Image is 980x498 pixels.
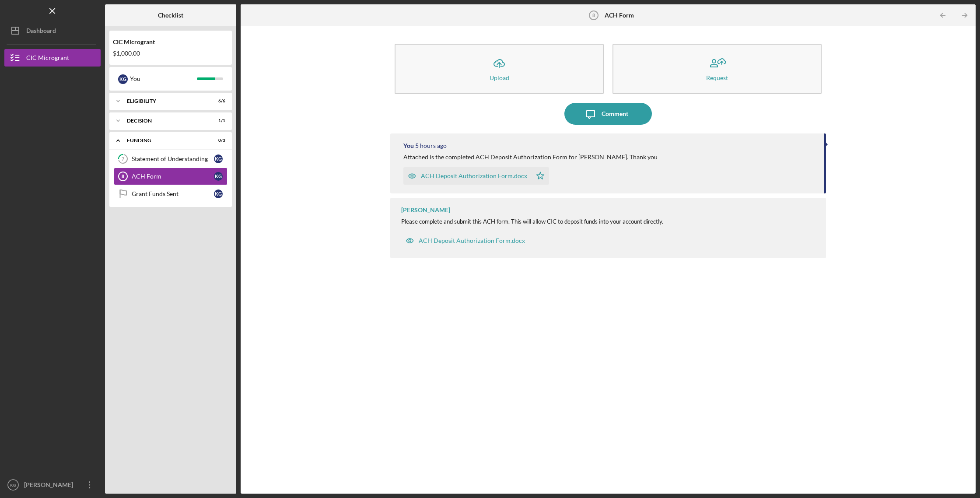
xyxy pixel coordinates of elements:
div: K G [214,154,223,163]
b: Checklist [158,12,183,19]
div: [PERSON_NAME] [401,207,450,214]
div: CIC Microgrant [26,49,69,69]
div: ACH Deposit Authorization Form.docx [419,237,525,244]
button: Request [612,44,822,94]
time: 2025-09-30 15:24 [415,142,447,149]
div: ACH Deposit Authorization Form.docx [421,172,527,179]
button: KG[PERSON_NAME] [4,476,101,494]
a: 8ACH FormKG [114,168,227,185]
button: ACH Deposit Authorization Form.docx [403,167,549,185]
div: You [403,142,414,149]
div: 0 / 3 [210,138,225,143]
div: $1,000.00 [113,50,228,57]
div: You [130,71,197,86]
div: 1 / 1 [210,118,225,123]
a: 7Statement of UnderstandingKG [114,150,227,168]
button: CIC Microgrant [4,49,101,67]
tspan: 8 [122,174,124,179]
div: [PERSON_NAME] [22,476,79,496]
div: K G [118,74,128,84]
div: Dashboard [26,22,56,42]
button: Upload [395,44,604,94]
button: Comment [564,103,652,125]
div: ELIGIBILITY [127,98,203,104]
a: Grant Funds SentKG [114,185,227,203]
div: Comment [602,103,628,125]
button: ACH Deposit Authorization Form.docx [401,232,529,249]
div: K G [214,172,223,181]
div: CIC Microgrant [113,39,228,46]
div: Request [706,74,728,81]
div: Grant Funds Sent [132,190,214,197]
div: Upload [490,74,509,81]
div: Attached is the completed ACH Deposit Authorization Form for [PERSON_NAME]. Thank you [403,154,658,161]
span: Please complete and submit this ACH form. This will allow CIC to deposit funds into your account ... [401,218,663,225]
div: Decision [127,118,203,123]
div: 6 / 6 [210,98,225,104]
button: Dashboard [4,22,101,39]
div: FUNDING [127,138,203,143]
div: Statement of Understanding [132,155,214,162]
div: K G [214,189,223,198]
text: KG [10,483,16,487]
tspan: 7 [122,156,125,162]
tspan: 8 [592,13,595,18]
b: ACH Form [605,12,634,19]
div: ACH Form [132,173,214,180]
